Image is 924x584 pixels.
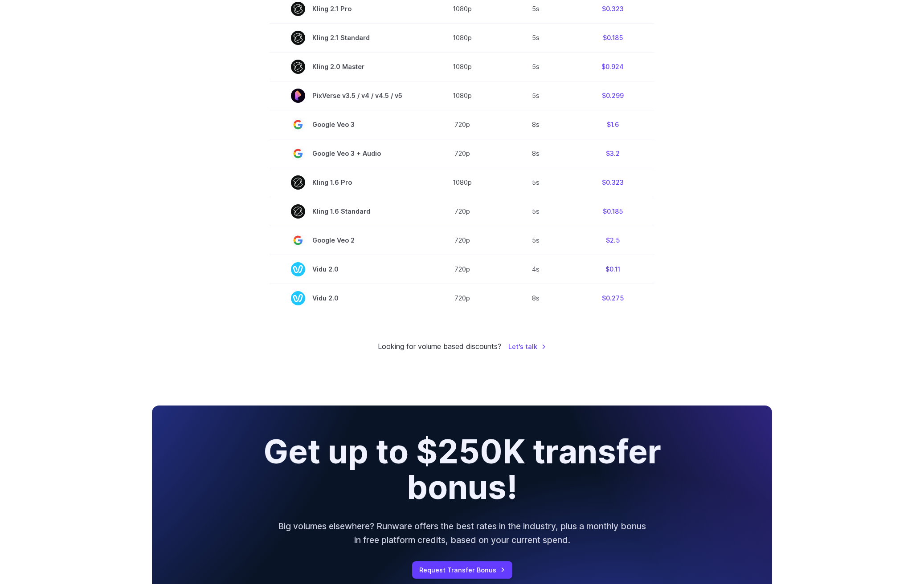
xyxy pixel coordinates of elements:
[291,262,402,276] span: Vidu 2.0
[571,226,654,255] td: $2.5
[291,89,402,103] span: PixVerse v3.5 / v4 / v4.5 / v5
[424,197,500,226] td: 720p
[500,23,571,52] td: 5s
[291,31,402,45] span: Kling 2.1 Standard
[571,139,654,168] td: $3.2
[571,168,654,197] td: $0.323
[291,60,402,74] span: Kling 2.0 Master
[412,561,512,579] a: Request Transfer Bonus
[571,284,654,312] td: $0.275
[500,226,571,255] td: 5s
[424,139,500,168] td: 720p
[291,2,402,16] span: Kling 2.1 Pro
[500,110,571,139] td: 8s
[424,52,500,81] td: 1080p
[500,197,571,226] td: 5s
[291,118,402,132] span: Google Veo 3
[500,139,571,168] td: 8s
[424,226,500,255] td: 720p
[500,81,571,110] td: 5s
[424,284,500,312] td: 720p
[500,52,571,81] td: 5s
[424,23,500,52] td: 1080p
[291,204,402,219] span: Kling 1.6 Standard
[424,81,500,110] td: 1080p
[500,168,571,197] td: 5s
[571,81,654,110] td: $0.299
[277,519,647,547] p: Big volumes elsewhere? Runware offers the best rates in the industry, plus a monthly bonus in fre...
[571,23,654,52] td: $0.185
[571,197,654,226] td: $0.185
[508,341,546,352] a: Let's talk
[571,110,654,139] td: $1.6
[500,284,571,312] td: 8s
[291,291,402,305] span: Vidu 2.0
[571,255,654,284] td: $0.11
[424,168,500,197] td: 1080p
[291,175,402,190] span: Kling 1.6 Pro
[571,52,654,81] td: $0.924
[291,146,402,161] span: Google Veo 3 + Audio
[378,341,501,353] small: Looking for volume based discounts?
[424,255,500,284] td: 720p
[424,110,500,139] td: 720p
[500,255,571,284] td: 4s
[291,233,402,247] span: Google Veo 2
[237,434,687,505] h2: Get up to $250K transfer bonus!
